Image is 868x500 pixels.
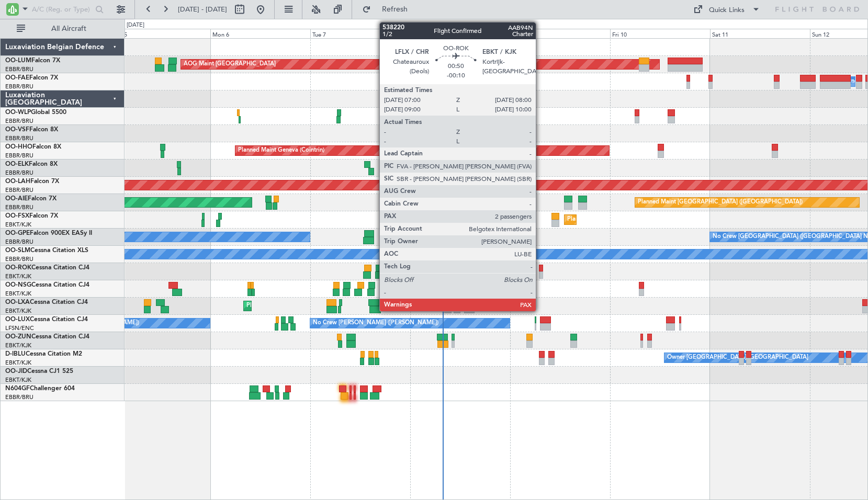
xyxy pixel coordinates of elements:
a: OO-HHOFalcon 8X [5,144,61,150]
a: EBBR/BRU [5,393,33,401]
a: OO-GPEFalcon 900EX EASy II [5,230,92,236]
a: EBBR/BRU [5,83,33,90]
a: OO-LXACessna Citation CJ4 [5,299,88,305]
a: OO-ZUNCessna Citation CJ4 [5,334,89,340]
a: OO-LAHFalcon 7X [5,178,59,185]
a: OO-LUMFalcon 7X [5,58,60,64]
span: OO-LAH [5,178,30,185]
span: OO-GPE [5,230,30,236]
div: Planned Maint Kortrijk-[GEOGRAPHIC_DATA] [246,298,368,314]
a: OO-NSGCessna Citation CJ4 [5,282,89,288]
span: OO-FAE [5,75,29,81]
span: D-IBLU [5,351,26,357]
div: Sun 5 [111,29,211,38]
input: A/C (Reg. or Type) [32,2,92,17]
a: OO-ELKFalcon 8X [5,161,58,167]
span: Refresh [373,6,417,13]
a: EBBR/BRU [5,255,33,263]
a: EBBR/BRU [5,117,33,125]
div: Thu 9 [510,29,610,38]
span: OO-JID [5,368,27,374]
a: OO-WLPGlobal 5500 [5,109,66,116]
div: AOG Maint [GEOGRAPHIC_DATA] [184,56,276,72]
span: OO-LXA [5,299,30,305]
span: N604GF [5,385,30,392]
div: Sat 11 [710,29,810,38]
span: All Aircraft [27,25,110,32]
span: OO-WLP [5,109,31,116]
span: OO-FSX [5,213,29,219]
a: EBBR/BRU [5,169,33,177]
span: OO-LUX [5,316,30,323]
button: All Aircraft [12,20,114,37]
a: EBBR/BRU [5,238,33,246]
span: OO-ELK [5,161,29,167]
a: OO-FSXFalcon 7X [5,213,58,219]
a: EBKT/KJK [5,272,31,280]
a: OO-VSFFalcon 8X [5,127,58,133]
a: OO-AIEFalcon 7X [5,196,57,202]
span: [DATE] - [DATE] [178,5,227,14]
a: EBKT/KJK [5,290,31,298]
span: OO-SLM [5,247,30,254]
div: Tue 7 [310,29,410,38]
span: OO-LUM [5,58,31,64]
a: LFSN/ENC [5,324,34,332]
a: D-IBLUCessna Citation M2 [5,351,82,357]
a: EBKT/KJK [5,221,31,229]
a: OO-SLMCessna Citation XLS [5,247,88,254]
a: OO-JIDCessna CJ1 525 [5,368,73,374]
a: EBKT/KJK [5,342,31,349]
a: EBKT/KJK [5,307,31,315]
div: Fri 10 [610,29,710,38]
a: OO-ROKCessna Citation CJ4 [5,265,89,271]
div: Mon 6 [210,29,310,38]
div: [DATE] [127,21,144,30]
span: OO-AIE [5,196,28,202]
a: OO-FAEFalcon 7X [5,75,58,81]
a: EBKT/KJK [5,359,31,367]
div: Owner [GEOGRAPHIC_DATA]-[GEOGRAPHIC_DATA] [667,350,808,366]
a: EBBR/BRU [5,65,33,73]
div: Wed 8 [410,29,510,38]
a: OO-LUXCessna Citation CJ4 [5,316,88,323]
div: Planned Maint [GEOGRAPHIC_DATA] ([GEOGRAPHIC_DATA]) [638,195,803,210]
div: No Crew [PERSON_NAME] ([PERSON_NAME]) [313,315,438,331]
span: OO-VSF [5,127,29,133]
a: EBBR/BRU [5,186,33,194]
a: N604GFChallenger 604 [5,385,75,392]
a: EBKT/KJK [5,376,31,384]
span: OO-HHO [5,144,32,150]
span: OO-NSG [5,282,31,288]
button: Quick Links [688,1,765,18]
div: Planned Maint Kortrijk-[GEOGRAPHIC_DATA] [567,212,689,228]
a: EBBR/BRU [5,152,33,160]
div: Quick Links [709,5,745,16]
span: OO-ZUN [5,334,31,340]
a: EBBR/BRU [5,134,33,142]
div: Planned Maint Geneva (Cointrin) [238,143,324,158]
button: Refresh [357,1,420,18]
span: OO-ROK [5,265,31,271]
a: EBBR/BRU [5,203,33,211]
